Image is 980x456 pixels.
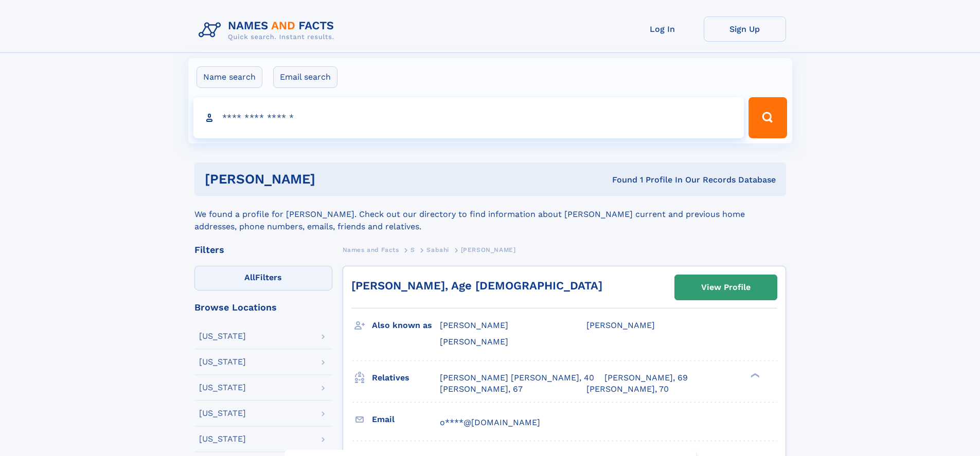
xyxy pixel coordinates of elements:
[461,246,516,253] span: [PERSON_NAME]
[372,369,440,387] h3: Relatives
[748,372,760,378] div: ❯
[440,337,508,346] span: [PERSON_NAME]
[199,332,246,340] div: [US_STATE]
[604,372,688,384] a: [PERSON_NAME], 69
[426,246,449,253] span: Sabahi
[194,245,332,254] div: Filters
[199,358,246,366] div: [US_STATE]
[273,66,337,88] label: Email search
[440,372,594,384] a: [PERSON_NAME] [PERSON_NAME], 40
[244,272,255,282] span: All
[194,196,786,233] div: We found a profile for [PERSON_NAME]. Check out our directory to find information about [PERSON_N...
[194,266,332,290] label: Filters
[194,16,343,44] img: Logo Names and Facts
[372,317,440,334] h3: Also known as
[440,320,508,330] span: [PERSON_NAME]
[205,173,464,186] h1: [PERSON_NAME]
[351,279,602,292] a: [PERSON_NAME], Age [DEMOGRAPHIC_DATA]
[197,66,262,88] label: Name search
[586,320,655,330] span: [PERSON_NAME]
[372,411,440,428] h3: Email
[199,435,246,443] div: [US_STATE]
[199,384,246,392] div: [US_STATE]
[749,97,787,138] button: Search Button
[193,97,744,138] input: search input
[621,16,704,42] a: Log In
[194,303,332,312] div: Browse Locations
[343,243,399,256] a: Names and Facts
[675,275,777,300] a: View Profile
[411,243,415,256] a: S
[704,16,786,42] a: Sign Up
[440,384,523,395] a: [PERSON_NAME], 67
[701,276,751,299] div: View Profile
[199,409,246,417] div: [US_STATE]
[586,384,669,395] a: [PERSON_NAME], 70
[411,246,415,253] span: S
[464,174,776,186] div: Found 1 Profile In Our Records Database
[426,243,449,256] a: Sabahi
